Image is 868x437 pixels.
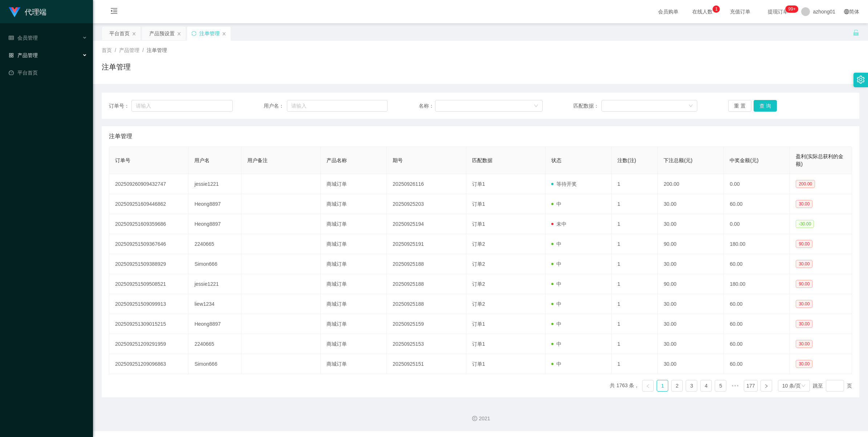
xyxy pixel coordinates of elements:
td: 商城订单 [321,214,387,234]
span: 状态 [551,157,561,163]
td: 30.00 [658,334,724,354]
span: 产品管理 [9,52,38,58]
td: 60.00 [724,254,790,274]
span: 提现订单 [764,9,792,14]
i: 图标: close [132,32,136,36]
a: 5 [715,380,726,391]
span: 90.00 [796,240,812,248]
span: 中奖金额(元) [730,157,758,163]
span: 订单1 [472,201,485,207]
td: 1 [612,334,658,354]
sup: 1210 [785,5,798,13]
span: 在线人数 [689,9,716,14]
span: 订单1 [472,341,485,347]
span: 中 [551,241,561,247]
li: 上一页 [642,380,654,392]
span: 订单2 [472,261,485,267]
span: 90.00 [796,280,812,288]
input: 请输入 [287,100,388,112]
span: 订单1 [472,221,485,227]
td: 202509251209291959 [109,334,188,354]
span: 订单2 [472,241,485,247]
a: 图标: dashboard平台首页 [9,65,87,80]
td: 202509251609446862 [109,194,188,214]
td: 20250925188 [387,294,466,314]
td: 0.00 [724,214,790,234]
td: 30.00 [658,214,724,234]
div: 10 条/页 [782,380,801,391]
i: 图标: global [844,9,849,14]
span: 下注总额(元) [664,157,692,163]
span: 用户名 [194,157,210,163]
h1: 代理端 [25,0,46,24]
i: 图标: close [222,32,226,36]
td: 202509251309015215 [109,314,188,334]
a: 代理端 [9,9,46,15]
i: 图标: close [177,32,181,36]
td: 商城订单 [321,234,387,254]
td: 商城订单 [321,314,387,334]
span: 期号 [393,157,403,163]
li: 5 [715,380,726,392]
span: 中 [551,301,561,307]
td: 60.00 [724,354,790,374]
a: 1 [657,380,668,391]
h1: 注单管理 [102,61,131,72]
span: 匹配数据 [472,157,492,163]
td: 1 [612,314,658,334]
div: 产品预设置 [149,27,175,40]
td: 1 [612,294,658,314]
li: 1 [657,380,668,392]
div: 2021 [99,415,862,422]
td: 1 [612,234,658,254]
span: 首页 [102,47,112,53]
td: 180.00 [724,234,790,254]
span: -30.00 [796,220,814,228]
td: 60.00 [724,334,790,354]
td: 1 [612,274,658,294]
i: 图标: down [534,104,538,109]
li: 共 1763 条， [610,380,639,392]
span: 30.00 [796,260,812,268]
i: 图标: appstore-o [9,53,14,58]
span: 等待开奖 [551,181,577,187]
sup: 1 [713,5,720,13]
td: 20250925159 [387,314,466,334]
td: 202509251209096863 [109,354,188,374]
td: 90.00 [658,234,724,254]
span: 盈利(实际总获利的金额) [796,153,843,167]
i: 图标: table [9,35,14,40]
td: 90.00 [658,274,724,294]
input: 请输入 [131,100,233,112]
span: 订单号 [115,157,130,163]
div: 跳至 页 [813,380,852,392]
span: 30.00 [796,300,812,308]
i: 图标: setting [857,76,865,84]
td: Simon666 [188,254,242,274]
td: Heong8897 [188,194,242,214]
span: 注单管理 [147,47,167,53]
i: 图标: right [764,384,768,388]
td: 20250925188 [387,254,466,274]
li: 向后 5 页 [729,380,741,392]
td: 202509251509388929 [109,254,188,274]
li: 3 [686,380,697,392]
td: 商城订单 [321,174,387,194]
span: / [142,47,144,53]
a: 177 [744,380,757,391]
span: 订单2 [472,281,485,287]
span: 中 [551,321,561,327]
span: 名称： [419,102,435,110]
span: / [115,47,116,53]
td: 商城订单 [321,354,387,374]
td: 20250925153 [387,334,466,354]
button: 查 询 [754,100,777,112]
td: 1 [612,174,658,194]
i: 图标: left [646,384,650,388]
td: 商城订单 [321,194,387,214]
div: 平台首页 [109,27,130,40]
td: 1 [612,254,658,274]
td: 200.00 [658,174,724,194]
span: 产品管理 [119,47,139,53]
td: liew1234 [188,294,242,314]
